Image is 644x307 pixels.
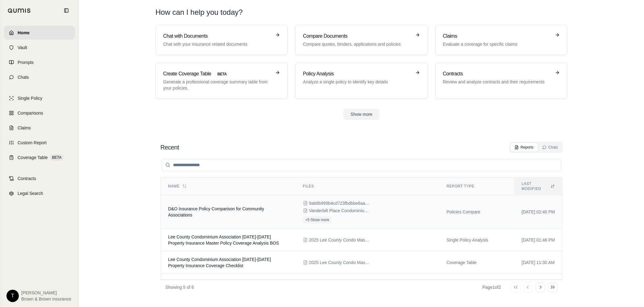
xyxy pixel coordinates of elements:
h3: Compare Documents [303,32,411,40]
button: Chats [539,143,562,152]
a: Prompts [4,56,75,69]
p: Chat with your insurance related documents [163,41,271,47]
a: Chat with DocumentsChat with your insurance related documents [155,25,288,55]
td: Policies Compare [439,195,514,229]
span: BETA [214,71,230,78]
div: Reports [514,145,534,150]
h3: Chat with Documents [163,32,271,40]
a: ContractsReview and analyze contracts and their requirements [435,62,568,99]
p: Evaluate a coverage for specific claims [443,41,551,47]
span: Lee County Condominium Association 2025-2026 Property Insurance Coverage Checklist [168,257,271,268]
span: Coverage Table [18,154,48,161]
span: Comparisons [18,110,43,116]
h3: Contracts [443,70,551,78]
span: Vanderbilt Place Condominium Association Inc - Gre.PDF [309,208,371,214]
span: Brown & Brown Insurance [21,296,71,302]
a: Contracts [4,172,75,185]
span: Lee County Condominium Association 2025-2026 Property Insurance Master Policy Coverage Analysis BOS [168,234,279,246]
p: Generate a professional coverage summary table from your policies. [163,79,271,91]
p: Analyze a single policy to identify key details [303,79,411,85]
a: Chats [4,70,75,84]
td: [DATE] 11:30 AM [514,251,562,274]
h2: Recent [160,143,179,152]
span: Custom Report [18,140,47,146]
a: Create Coverage TableBETAGenerate a professional coverage summary table from your policies. [155,62,288,99]
span: 9ab8b999b4cd723fbdbbe6aa460f93df.pdf [309,200,371,206]
span: Chats [18,74,29,80]
td: Generic Report [439,274,514,296]
span: Single Policy [18,95,42,101]
span: D&O Insurance Policy Comparison for Community Associations [168,206,264,217]
a: Comparisons [4,106,75,120]
p: Showing 5 of 6 [165,284,194,290]
span: Contracts [18,175,36,182]
button: Show more [343,109,380,120]
a: Home [4,26,75,40]
h3: Create Coverage Table [163,70,271,78]
span: Home [18,30,30,36]
h3: Policy Analysis [303,70,411,78]
button: Collapse sidebar [61,6,71,15]
a: Single Policy [4,91,75,105]
div: Page 1 of 2 [482,284,501,290]
th: Report Type [439,178,514,195]
button: +5 Show more [303,216,332,224]
a: Custom Report [4,136,75,149]
p: Review and analyze contracts and their requirements [443,79,551,85]
div: T [6,290,19,302]
button: Reports [511,143,537,152]
a: Compare DocumentsCompare quotes, binders, applications and policies [295,25,427,55]
h1: How can I help you today? [155,7,243,17]
a: Legal Search [4,187,75,200]
span: Prompts [18,59,34,65]
td: [DATE] 10:57 AM [514,274,562,296]
div: Last modified [522,181,555,191]
a: Coverage TableBETA [4,151,75,164]
a: Claims [4,121,75,135]
td: [DATE] 01:46 PM [514,229,562,251]
span: 2025 Lee County Condo Master Policy.pdf [309,237,371,243]
div: Name [168,184,288,189]
h3: Claims [443,32,551,40]
span: [PERSON_NAME] [21,290,71,296]
span: Claims [18,125,31,131]
td: [DATE] 02:40 PM [514,195,562,229]
span: BETA [50,154,63,161]
p: Compare quotes, binders, applications and policies [303,41,411,47]
td: Coverage Table [439,251,514,274]
td: Single Policy Analysis [439,229,514,251]
a: ClaimsEvaluate a coverage for specific claims [435,25,568,55]
span: Legal Search [18,190,43,196]
span: 2025 Lee County Condo Master Policy.pdf [309,259,371,266]
span: Vault [18,44,27,51]
div: Chats [542,145,558,150]
a: Policy AnalysisAnalyze a single policy to identify key details [295,62,427,99]
a: Vault [4,41,75,54]
img: Qumis Logo [8,8,31,13]
th: Files [295,178,439,195]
